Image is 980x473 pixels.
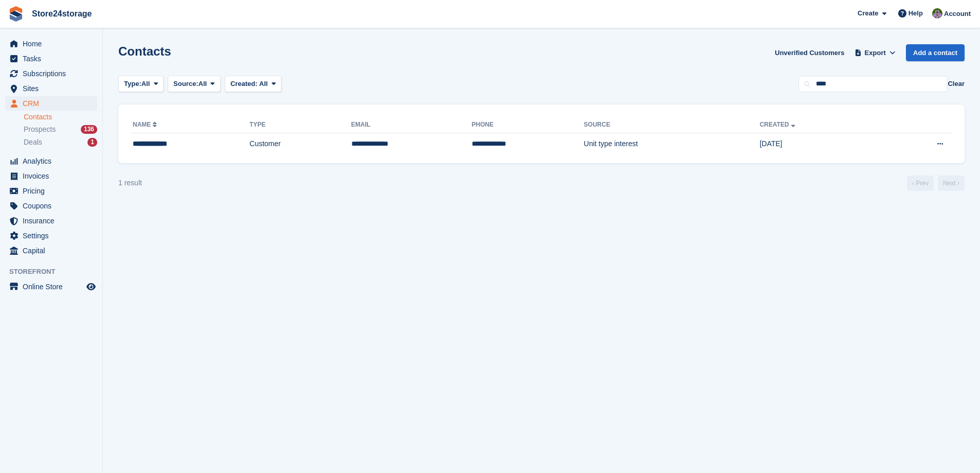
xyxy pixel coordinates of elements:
span: Subscriptions [23,66,84,81]
a: Add a contact [906,44,965,61]
a: Previous [907,176,934,191]
span: All [141,79,150,89]
span: Account [944,9,971,19]
span: Analytics [23,154,84,168]
a: menu [5,214,97,228]
th: Phone [472,117,584,133]
span: Prospects [24,125,56,134]
a: Created [760,121,797,128]
a: Name [133,121,159,128]
a: menu [5,169,97,183]
span: CRM [23,96,84,111]
a: menu [5,37,97,51]
a: menu [5,243,97,258]
span: Home [23,37,84,51]
th: Source [584,117,760,133]
a: menu [5,229,97,243]
span: Deals [24,137,42,147]
a: Prospects 136 [24,124,97,135]
span: All [199,79,207,89]
a: menu [5,51,97,66]
a: Preview store [85,281,97,293]
span: Pricing [23,184,84,198]
span: Tasks [23,51,84,66]
th: Email [351,117,472,133]
span: Create [858,8,878,19]
a: menu [5,154,97,168]
span: Sites [23,81,84,96]
button: Source: All [168,76,221,93]
span: Settings [23,229,84,243]
span: Storefront [9,267,102,277]
span: Insurance [23,214,84,228]
span: Capital [23,243,84,258]
button: Type: All [118,76,164,93]
span: Type: [124,79,141,89]
a: menu [5,66,97,81]
a: menu [5,96,97,111]
div: 1 [87,138,97,147]
button: Created: All [225,76,281,93]
td: Customer [250,133,351,155]
a: menu [5,184,97,198]
h1: Contacts [118,44,171,58]
a: Deals 1 [24,137,97,148]
a: menu [5,199,97,213]
span: All [259,80,268,87]
a: menu [5,279,97,294]
a: menu [5,81,97,96]
span: Created: [230,80,258,87]
img: stora-icon-8386f47178a22dfd0bd8f6a31ec36ba5ce8667c1dd55bd0f319d3a0aa187defe.svg [8,6,24,22]
div: 1 result [118,178,142,188]
span: Source: [173,79,198,89]
th: Type [250,117,351,133]
td: [DATE] [760,133,882,155]
a: Next [938,176,965,191]
span: Coupons [23,199,84,213]
span: Help [908,8,923,19]
nav: Page [905,176,967,191]
img: Jane Welch [932,8,942,19]
button: Clear [948,79,965,89]
td: Unit type interest [584,133,760,155]
button: Export [852,44,898,61]
a: Store24storage [28,5,96,22]
span: Online Store [23,279,84,294]
span: Export [865,48,886,58]
div: 136 [81,125,97,134]
a: Contacts [24,112,97,122]
a: Unverified Customers [771,44,848,61]
span: Invoices [23,169,84,183]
